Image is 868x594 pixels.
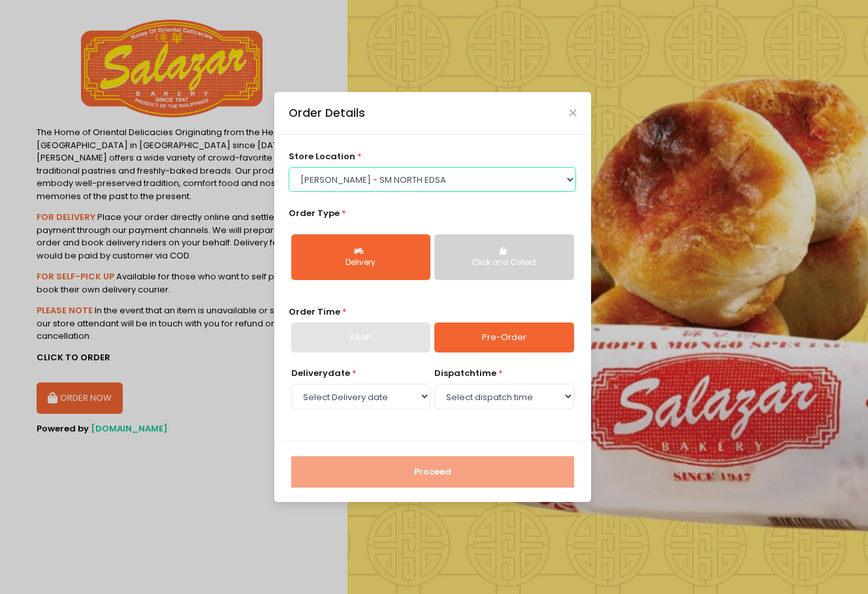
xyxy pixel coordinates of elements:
[291,367,350,379] span: Delivery date
[291,456,574,488] button: Proceed
[434,367,496,379] span: dispatch time
[289,104,365,121] div: Order Details
[570,110,576,116] button: Close
[289,305,340,318] span: Order Time
[289,150,355,163] span: store location
[300,257,421,269] div: Delivery
[434,234,573,280] button: Click and Collect
[443,257,564,269] div: Click and Collect
[434,322,573,352] a: Pre-Order
[291,234,430,280] button: Delivery
[289,207,340,219] span: Order Type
